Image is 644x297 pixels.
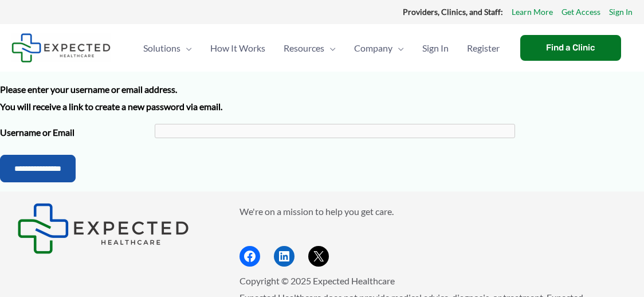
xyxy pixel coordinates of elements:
[239,203,627,220] p: We're on a mission to help you get care.
[134,28,509,68] nav: Primary Site Navigation
[609,5,633,19] a: Sign In
[324,28,336,68] span: Menu Toggle
[239,203,627,267] aside: Footer Widget 2
[467,28,500,68] span: Register
[284,28,324,68] span: Resources
[413,28,458,68] a: Sign In
[274,28,345,68] a: ResourcesMenu Toggle
[561,5,600,19] a: Get Access
[512,5,553,19] a: Learn More
[11,33,111,62] img: Expected Healthcare Logo - side, dark font, small
[134,28,201,68] a: SolutionsMenu Toggle
[239,275,395,286] span: Copyright © 2025 Expected Healthcare
[143,28,180,68] span: Solutions
[520,35,621,61] a: Find a Clinic
[17,203,189,254] img: Expected Healthcare Logo - side, dark font, small
[180,28,192,68] span: Menu Toggle
[17,203,211,254] aside: Footer Widget 1
[458,28,509,68] a: Register
[403,7,503,17] strong: Providers, Clinics, and Staff:
[201,28,274,68] a: How It Works
[354,28,392,68] span: Company
[210,28,265,68] span: How It Works
[392,28,404,68] span: Menu Toggle
[422,28,449,68] span: Sign In
[345,28,413,68] a: CompanyMenu Toggle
